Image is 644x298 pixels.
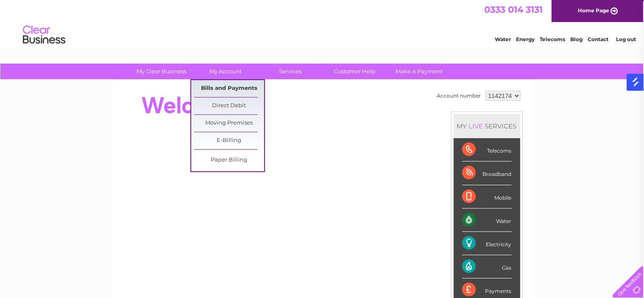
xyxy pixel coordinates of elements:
[191,64,261,79] a: My Account
[126,64,196,79] a: My Clear Business
[22,22,66,48] img: logo.png
[588,36,608,42] a: Contact
[495,36,511,42] a: Water
[462,255,512,279] div: Gas
[194,97,264,114] a: Direct Debit
[616,36,636,42] a: Log out
[255,64,325,79] a: Services
[454,114,520,138] div: MY SERVICES
[516,36,535,42] a: Energy
[384,64,454,79] a: Make A Payment
[122,5,523,41] div: Clear Business is a trading name of Verastar Limited (registered in [GEOGRAPHIC_DATA] No. 3667643...
[467,122,485,130] div: LIVE
[540,36,565,42] a: Telecoms
[462,209,512,232] div: Water
[194,115,264,132] a: Moving Premises
[320,64,390,79] a: Customer Help
[194,152,264,169] a: Paper Billing
[462,232,512,255] div: Electricity
[462,185,512,209] div: Mobile
[435,89,483,103] td: Account number
[194,132,264,149] a: E-Billing
[462,138,512,162] div: Telecoms
[484,4,543,15] a: 0333 014 3131
[570,36,583,42] a: Blog
[630,77,641,87] img: salesgear logo
[462,162,512,185] div: Broadband
[194,80,264,97] a: Bills and Payments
